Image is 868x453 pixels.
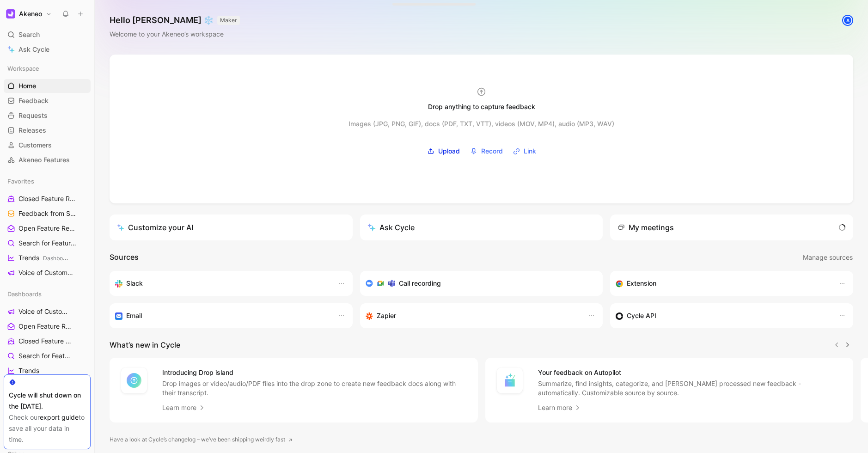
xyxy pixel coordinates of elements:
[7,64,39,73] span: Workspace
[110,214,353,240] a: Customize your AI
[4,287,91,422] div: DashboardsVoice of CustomersOpen Feature RequestsClosed Feature RequestsSearch for Feature Reques...
[4,138,91,152] a: Customers
[18,29,40,40] span: Search
[627,278,656,289] h3: Extension
[616,310,829,321] div: Sync customers & send feedback from custom sources. Get inspired by our favorite use case
[110,15,240,26] h1: Hello [PERSON_NAME] ❄️
[110,29,240,40] div: Welcome to your Akeneo’s workspace
[616,278,829,289] div: Capture feedback from anywhere on the web
[110,435,293,444] a: Have a look at Cycle’s changelog – we’ve been shipping weirdly fast
[4,266,91,280] a: Voice of Customers
[4,334,91,348] a: Closed Feature Requests
[524,146,536,157] span: Link
[7,177,34,186] span: Favorites
[110,339,180,350] h2: What’s new in Cycle
[9,390,86,412] div: Cycle will shut down on the [DATE].
[18,81,36,91] span: Home
[18,268,74,278] span: Voice of Customers
[348,118,614,129] div: Images (JPG, PNG, GIF), docs (PDF, TXT, VTT), videos (MOV, MP4), audio (MP3, WAV)
[4,192,91,206] a: Closed Feature Requests
[4,221,91,235] a: Open Feature Requests
[4,207,91,220] a: Feedback from Support Team
[4,319,91,333] a: Open Feature Requests
[162,379,467,398] p: Drop images or video/audio/PDF files into the drop zone to create new feedback docs along with th...
[18,253,68,263] span: Trends
[4,61,91,75] div: Workspace
[126,310,142,321] h3: Email
[538,402,581,413] a: Learn more
[428,101,535,112] div: Drop anything to capture feedback
[18,322,72,331] span: Open Feature Requests
[162,402,206,413] a: Learn more
[4,174,91,188] div: Favorites
[18,44,49,55] span: Ask Cycle
[115,310,329,321] div: Forward emails to your feedback inbox
[162,367,467,378] h4: Introducing Drop island
[126,278,143,289] h3: Slack
[18,209,78,219] span: Feedback from Support Team
[18,351,74,361] span: Search for Feature Requests
[467,144,506,158] button: Record
[4,28,91,42] div: Search
[115,278,329,289] div: Sync your customers, send feedback and get updates in Slack
[18,96,49,105] span: Feedback
[4,123,91,137] a: Releases
[110,251,139,263] h2: Sources
[843,16,852,25] div: A
[360,214,603,240] button: Ask Cycle
[18,307,69,316] span: Voice of Customers
[424,144,463,158] label: Upload
[40,413,79,421] a: export guide
[4,305,91,318] a: Voice of Customers
[377,310,396,321] h3: Zapier
[4,251,91,265] a: TrendsDashboards
[4,94,91,108] a: Feedback
[18,194,76,204] span: Closed Feature Requests
[18,155,70,165] span: Akeneo Features
[4,349,91,363] a: Search for Feature Requests
[481,146,503,157] span: Record
[366,310,579,321] div: Capture feedback from thousands of sources with Zapier (survey results, recordings, sheets, etc).
[367,222,415,233] div: Ask Cycle
[4,43,91,56] a: Ask Cycle
[7,289,42,299] span: Dashboards
[4,236,91,250] a: Search for Feature Requests
[18,366,39,375] span: Trends
[627,310,656,321] h3: Cycle API
[4,287,91,301] div: Dashboards
[4,153,91,167] a: Akeneo Features
[18,337,73,346] span: Closed Feature Requests
[6,9,15,18] img: Akeneo
[217,16,240,25] button: MAKER
[9,412,86,445] div: Check our to save all your data in time.
[4,79,91,93] a: Home
[4,364,91,378] a: Trends
[18,224,76,233] span: Open Feature Requests
[4,109,91,122] a: Requests
[43,255,74,262] span: Dashboards
[18,111,48,120] span: Requests
[510,144,539,158] button: Link
[617,222,674,233] div: My meetings
[18,126,46,135] span: Releases
[538,379,843,398] p: Summarize, find insights, categorize, and [PERSON_NAME] processed new feedback - automatically. C...
[803,252,853,263] span: Manage sources
[18,141,52,150] span: Customers
[19,10,42,18] h1: Akeneo
[117,222,193,233] div: Customize your AI
[18,239,77,248] span: Search for Feature Requests
[4,7,54,20] button: AkeneoAkeneo
[538,367,843,378] h4: Your feedback on Autopilot
[366,278,590,289] div: Record & transcribe meetings from Zoom, Meet & Teams.
[802,251,853,263] button: Manage sources
[399,278,441,289] h3: Call recording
